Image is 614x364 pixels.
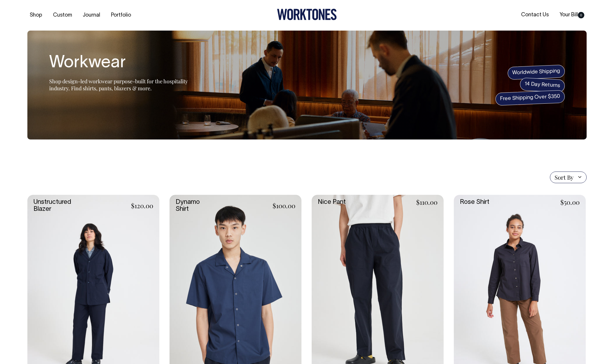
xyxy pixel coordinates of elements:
[27,10,45,20] a: Shop
[557,10,587,20] a: Your Bill0
[109,10,133,20] a: Portfolio
[80,10,103,20] a: Journal
[51,10,74,20] a: Custom
[49,54,195,73] h1: Workwear
[578,12,584,18] span: 0
[49,78,188,92] span: Shop design-led workwear purpose-built for the hospitality industry. Find shirts, pants, blazers ...
[555,174,574,181] span: Sort By
[495,90,565,106] span: Free Shipping Over $350
[520,77,565,93] span: 14 Day Returns
[519,10,551,20] a: Contact Us
[507,65,565,80] span: Worldwide Shipping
